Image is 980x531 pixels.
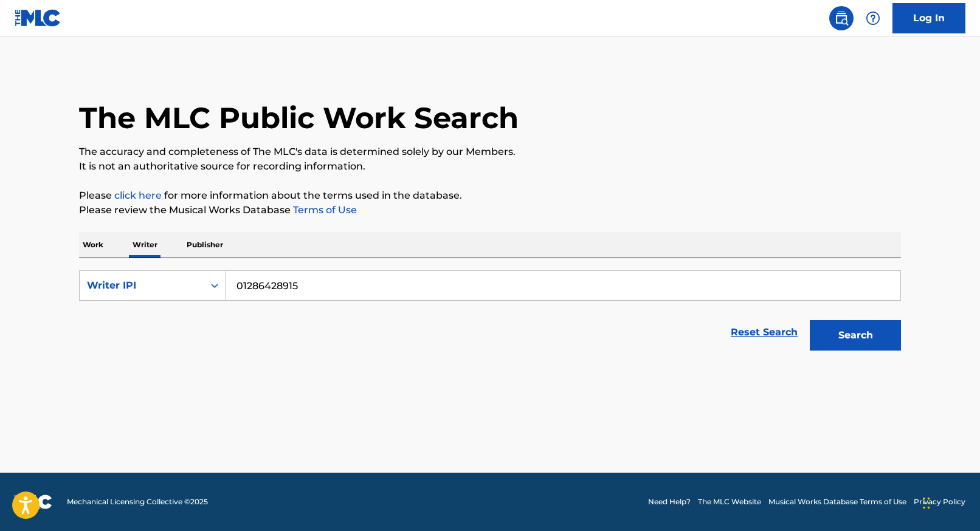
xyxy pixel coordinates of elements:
[892,3,965,33] a: Log In
[87,278,196,293] div: Writer IPI
[15,9,61,27] img: MLC Logo
[79,188,901,203] p: Please for more information about the terms used in the database.
[923,485,930,521] div: Drag
[648,496,691,507] a: Need Help?
[79,159,901,174] p: It is not an authoritative source for recording information.
[919,473,980,531] iframe: Chat Widget
[866,11,880,26] img: help
[79,100,519,136] h1: The MLC Public Work Search
[129,232,161,258] p: Writer
[698,496,761,507] a: The MLC Website
[810,320,901,351] button: Search
[834,11,849,26] img: search
[79,232,107,258] p: Work
[79,145,901,159] p: The accuracy and completeness of The MLC's data is determined solely by our Members.
[67,496,208,507] span: Mechanical Licensing Collective © 2025
[914,496,965,507] a: Privacy Policy
[861,6,885,30] div: Help
[768,496,906,507] a: Musical Works Database Terms of Use
[15,495,52,509] img: logo
[183,232,227,258] p: Publisher
[725,319,804,346] a: Reset Search
[114,190,162,201] a: click here
[79,270,901,357] form: Search Form
[79,203,901,218] p: Please review the Musical Works Database
[829,6,854,30] a: Public Search
[291,204,357,216] a: Terms of Use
